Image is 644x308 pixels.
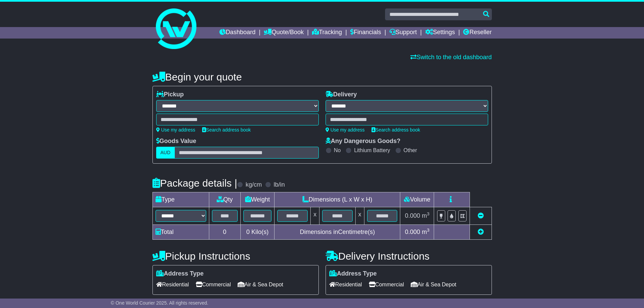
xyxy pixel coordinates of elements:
td: Weight [240,192,275,207]
label: Address Type [156,270,204,278]
span: m [422,212,430,219]
label: Delivery [326,91,357,98]
td: Qty [209,192,240,207]
label: Any Dangerous Goods? [326,138,401,145]
span: Air & Sea Depot [238,279,283,290]
label: Lithium Battery [354,147,390,153]
td: Total [152,225,209,240]
label: Other [404,147,417,153]
a: Dashboard [219,27,256,39]
td: 0 [209,225,240,240]
span: Air & Sea Depot [411,279,456,290]
a: Remove this item [478,212,484,219]
a: Search address book [372,127,420,133]
a: Search address book [202,127,251,133]
span: © One World Courier 2025. All rights reserved. [111,300,209,306]
label: No [334,147,341,153]
span: Residential [329,279,362,290]
span: Commercial [369,279,404,290]
a: Add new item [478,229,484,235]
td: Dimensions (L x W x H) [275,192,400,207]
a: Switch to the old dashboard [410,54,492,61]
label: Pickup [156,91,184,98]
td: Type [152,192,209,207]
a: Use my address [156,127,195,133]
label: AUD [156,147,175,159]
span: m [422,229,430,235]
td: Kilo(s) [240,225,275,240]
sup: 3 [427,228,430,233]
a: Quote/Book [264,27,304,39]
h4: Begin your quote [152,71,492,82]
span: 0 [246,229,249,235]
a: Settings [425,27,455,39]
a: Use my address [326,127,365,133]
a: Tracking [312,27,342,39]
sup: 3 [427,211,430,216]
h4: Package details | [152,177,237,189]
td: Volume [400,192,434,207]
label: lb/in [273,181,285,189]
label: kg/cm [245,181,262,189]
label: Address Type [329,270,377,278]
td: x [311,207,319,225]
span: 0.000 [405,229,420,235]
td: Dimensions in Centimetre(s) [275,225,400,240]
h4: Delivery Instructions [326,251,492,262]
a: Reseller [463,27,492,39]
span: Residential [156,279,189,290]
td: x [355,207,364,225]
span: 0.000 [405,212,420,219]
a: Support [389,27,417,39]
span: Commercial [196,279,231,290]
a: Financials [350,27,381,39]
label: Goods Value [156,138,196,145]
h4: Pickup Instructions [152,251,319,262]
